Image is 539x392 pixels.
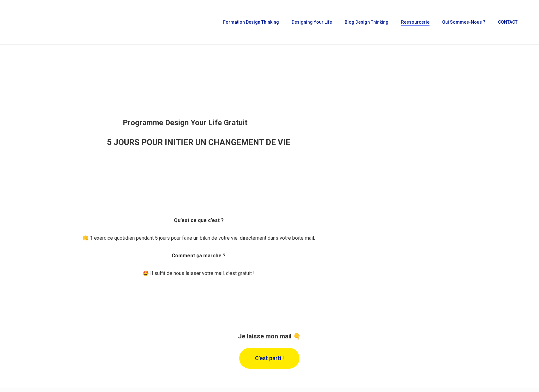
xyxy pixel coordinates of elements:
p: 🤩 Il suffit de nous laisser votre mail, c’est gratuit ! [61,268,336,278]
a: Formation Design Thinking [220,20,282,24]
span: Formation Design Thinking [223,20,279,25]
img: French Future Academy [9,9,75,35]
em: PROGRAMME OFFERT INSPIRÉ DE LA MÉTHODE DESIGNING YOUR LIFE ! [70,155,328,192]
a: Qui sommes-nous ? [439,20,489,24]
span: Ressourcerie [401,20,429,25]
span: Designing Your Life [292,20,332,25]
a: Designing Your Life [288,20,335,24]
a: Ressourcerie [398,20,433,24]
strong: Qu’est ce que c’est ? [174,217,224,223]
p: 👊 1 exercice quotidien pendant 5 jours pour faire un bilan de votre vie, directement dans votre b... [61,233,336,251]
h4: Je laisse mon mail 👇 [132,332,407,340]
span: Blog Design Thinking [345,20,388,25]
strong: 5 JOURS POUR INITIER UN CHANGEMENT DE VIE [107,137,290,147]
span: CONTACT [498,20,518,25]
a: Blog Design Thinking [341,20,392,24]
a: CONTACT [495,20,521,24]
a: C'est parti ! [239,348,299,369]
span: Programme Design Your Life Gratuit [123,118,247,127]
strong: Comment ça marche ? [172,253,226,259]
span: Qui sommes-nous ? [442,20,485,25]
span: C'est parti ! [255,355,284,361]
